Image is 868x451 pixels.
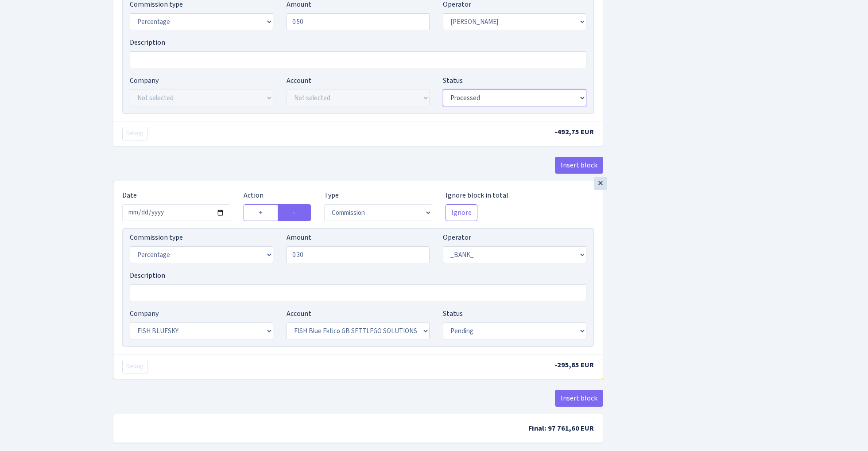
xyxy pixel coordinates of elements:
label: Account [287,308,311,319]
label: Account [287,75,311,86]
label: Action [244,190,263,201]
label: Company [130,308,159,319]
button: Debug [122,360,147,373]
label: Commission type [130,232,183,243]
label: Ignore block in total [446,190,508,201]
label: Operator [443,232,471,243]
button: Debug [122,127,147,140]
span: -295,65 EUR [554,360,594,370]
label: Company [130,75,159,86]
span: Final: 97 761,60 EUR [528,424,594,433]
label: Status [443,308,463,319]
label: Type [324,190,339,201]
span: -492,75 EUR [554,127,594,137]
label: Description [130,37,165,48]
button: Ignore [446,204,477,221]
button: Insert block [555,390,603,407]
button: Insert block [555,157,603,174]
label: Description [130,270,165,281]
label: - [278,204,311,221]
label: + [244,204,278,221]
div: × [594,177,607,190]
label: Status [443,75,463,86]
label: Date [122,190,137,201]
label: Amount [287,232,311,243]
